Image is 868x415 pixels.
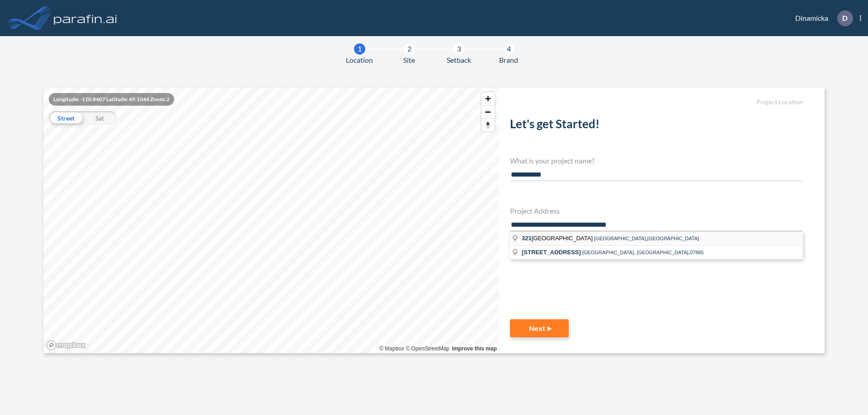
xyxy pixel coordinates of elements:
span: [GEOGRAPHIC_DATA], [GEOGRAPHIC_DATA],07885 [582,250,704,255]
span: [GEOGRAPHIC_DATA],[GEOGRAPHIC_DATA] [594,236,699,241]
a: Mapbox [379,345,404,352]
h5: Project Location [510,98,803,106]
span: 321 [522,235,532,242]
button: Zoom in [481,92,495,105]
span: [GEOGRAPHIC_DATA] [522,235,594,242]
div: Sat [83,111,117,125]
h4: Project Address [510,206,803,215]
a: Improve this map [452,345,497,352]
h2: Let's get Started! [510,117,803,135]
p: D [842,14,848,22]
div: Longitude: -110.8407 Latitude: 49.1044 Zoom: 2 [49,93,174,106]
button: Zoom out [481,105,495,118]
span: Site [403,55,415,65]
img: logo [52,9,119,27]
span: Setback [447,55,471,65]
canvas: Map [43,88,499,353]
span: Brand [499,55,518,65]
div: Dinamicka [782,10,861,26]
h4: What is your project name? [510,156,803,165]
button: Next [510,319,569,337]
div: Street [49,111,83,125]
span: [STREET_ADDRESS] [522,249,581,256]
button: Reset bearing to north [481,118,495,131]
div: 3 [453,43,465,55]
span: Location [346,55,373,65]
div: 1 [354,43,365,55]
div: 4 [503,43,514,55]
a: Mapbox homepage [46,340,86,350]
div: 2 [404,43,415,55]
a: OpenStreetMap [406,345,449,352]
